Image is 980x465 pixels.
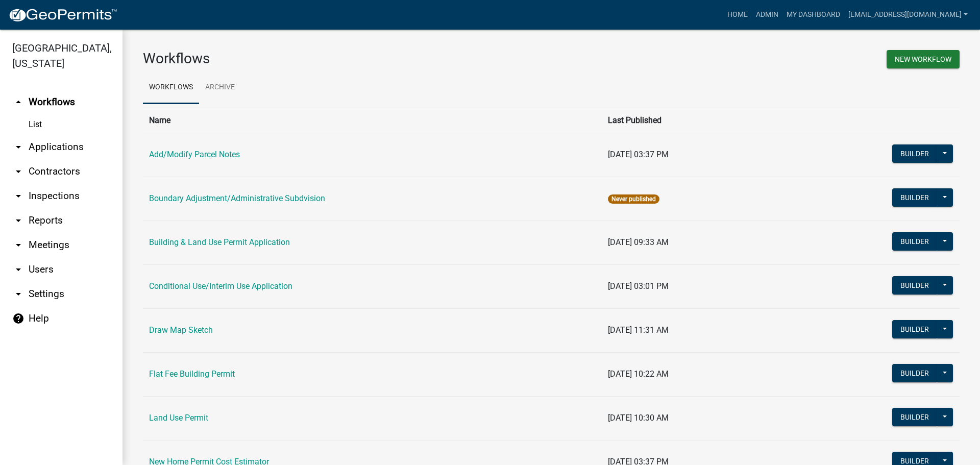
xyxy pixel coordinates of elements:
[892,276,937,295] button: Builder
[723,5,752,25] a: Home
[199,71,241,104] a: Archive
[608,194,659,204] span: Never published
[752,5,782,25] a: Admin
[892,320,937,338] button: Builder
[12,141,24,153] i: arrow_drop_down
[608,325,669,335] span: [DATE] 11:31 AM
[892,364,937,382] button: Builder
[892,408,937,426] button: Builder
[12,288,24,300] i: arrow_drop_down
[149,237,290,247] a: Building & Land Use Permit Application
[149,193,325,203] a: Boundary Adjustment/Administrative Subdvision
[149,325,213,335] a: Draw Map Sketch
[143,71,199,104] a: Workflows
[143,50,544,67] h3: Workflows
[887,50,960,68] button: New Workflow
[12,165,24,178] i: arrow_drop_down
[608,369,669,379] span: [DATE] 10:22 AM
[608,413,669,423] span: [DATE] 10:30 AM
[608,281,669,291] span: [DATE] 03:01 PM
[892,188,937,207] button: Builder
[12,190,24,202] i: arrow_drop_down
[149,413,208,423] a: Land Use Permit
[149,369,235,379] a: Flat Fee Building Permit
[12,239,24,251] i: arrow_drop_down
[12,263,24,276] i: arrow_drop_down
[143,108,602,133] th: Name
[892,144,937,163] button: Builder
[608,150,669,159] span: [DATE] 03:37 PM
[12,96,24,108] i: arrow_drop_up
[892,232,937,251] button: Builder
[602,108,779,133] th: Last Published
[12,312,24,325] i: help
[608,237,669,247] span: [DATE] 09:33 AM
[12,214,24,227] i: arrow_drop_down
[149,281,292,291] a: Conditional Use/Interim Use Application
[149,150,240,159] a: Add/Modify Parcel Notes
[782,5,844,25] a: My Dashboard
[844,5,972,25] a: [EMAIL_ADDRESS][DOMAIN_NAME]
